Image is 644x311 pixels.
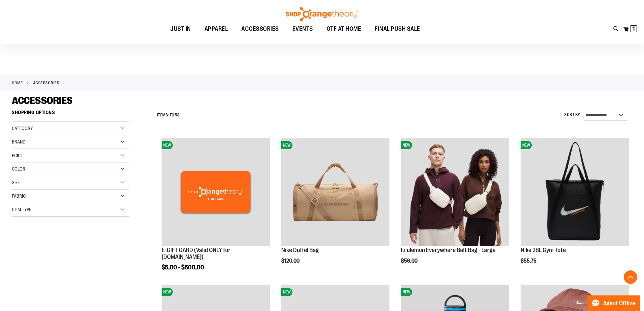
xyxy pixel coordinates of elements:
h2: Items to [157,110,180,120]
strong: Shopping Options [12,107,129,122]
span: NEW [281,288,292,296]
span: NEW [401,288,412,296]
img: Nike Duffel Bag [281,138,389,246]
a: lululemon Everywhere Belt Bag - Large [401,247,496,253]
span: APPAREL [205,21,228,37]
img: Shop Orangetheory [285,7,359,21]
div: product [398,134,512,281]
span: NEW [281,141,292,149]
a: lululemon Everywhere Belt Bag - LargeNEW [401,138,509,247]
span: NEW [401,141,412,149]
span: OTF AT HOME [327,21,361,37]
span: JUST IN [170,21,191,37]
span: 1 [633,25,635,32]
span: Brand [12,139,25,145]
span: NEW [521,141,532,149]
a: E-GIFT CARD (Valid ONLY for [DOMAIN_NAME]) [162,247,231,260]
span: ACCESSORIES [241,21,279,37]
span: 53 [175,113,180,117]
span: $55.75 [521,258,538,264]
span: EVENTS [292,21,313,37]
div: product [517,134,632,281]
button: Back To Top [624,270,637,284]
span: Item Type [12,207,31,212]
span: $56.00 [401,258,419,264]
strong: ACCESSORIES [33,80,59,86]
a: Nike Duffel Bag [281,247,319,253]
span: NEW [162,288,173,296]
a: E-GIFT CARD (Valid ONLY for ShopOrangetheory.com)NEW [162,138,270,247]
div: product [278,134,393,281]
span: 1 [168,113,170,117]
span: NEW [162,141,173,149]
span: Fabric [12,193,26,199]
span: Size [12,180,20,185]
img: E-GIFT CARD (Valid ONLY for ShopOrangetheory.com) [162,138,270,246]
span: $5.00 - $500.00 [162,264,204,271]
a: Nike 28L Gym ToteNEW [521,138,629,247]
a: Nike 28L Gym Tote [521,247,566,253]
a: Home [12,80,23,86]
button: Agent Offline [588,295,640,311]
span: Category [12,126,33,131]
div: product [158,134,273,288]
span: Agent Offline [603,300,636,307]
span: $120.00 [281,258,301,264]
span: Color [12,166,25,172]
label: Sort By [564,112,580,118]
span: FINAL PUSH SALE [375,21,420,37]
span: ACCESSORIES [12,95,73,106]
span: Price [12,153,23,158]
img: Nike 28L Gym Tote [521,138,629,246]
a: Nike Duffel BagNEW [281,138,389,247]
img: lululemon Everywhere Belt Bag - Large [401,138,509,246]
